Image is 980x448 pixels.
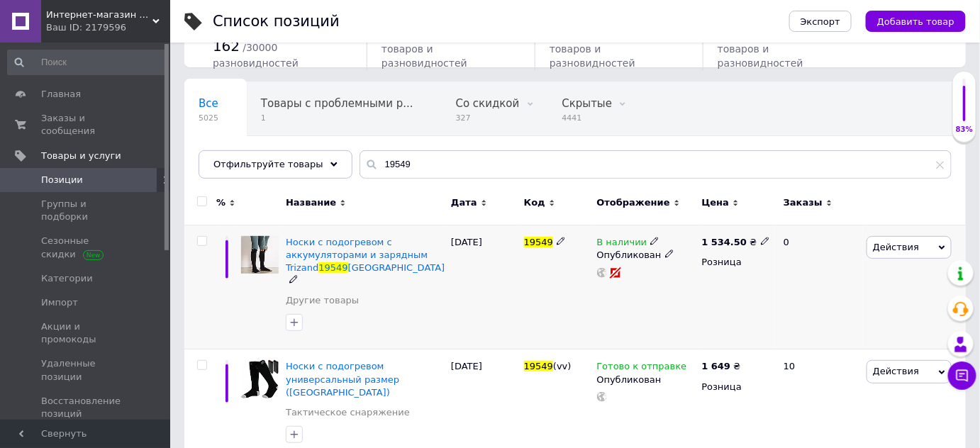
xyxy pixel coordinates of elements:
div: Опубликован [597,249,695,262]
span: Интернет-магазин "Vse Sobi" [46,9,152,21]
div: Опубликован [597,374,695,386]
span: Категории [41,272,93,285]
span: Код [524,196,545,209]
span: Цена [702,196,730,209]
span: Главная [41,88,81,101]
span: 19549 [524,361,553,371]
span: товаров и разновидностей [382,43,467,69]
a: Тактическое снаряжение [286,406,410,419]
div: Розница [702,256,772,269]
div: Розница [702,381,772,393]
button: Чат с покупателем [948,362,976,390]
span: Действия [873,242,919,252]
span: Позиции [41,174,83,186]
div: Список позиций [213,14,340,29]
div: 83% [953,125,976,135]
span: Отображение [597,196,670,209]
span: Товары с проблемными р... [261,97,413,110]
span: товаров и разновидностей [718,43,803,69]
span: Действия [873,366,919,376]
button: Экспорт [789,11,852,32]
span: Заказы и сообщения [41,112,131,138]
span: Экспорт [801,16,840,27]
span: товаров и разновидностей [550,43,635,69]
div: Ваш ID: 2179596 [46,21,170,34]
div: [DATE] [447,225,520,349]
div: ₴ [702,236,770,249]
span: 5025 [199,113,218,123]
span: (vv) [553,361,572,371]
b: 1 534.50 [702,237,747,247]
a: Носки с подогревом с аккумуляторами и зарядным Trizand19549[GEOGRAPHIC_DATA] [286,237,445,273]
span: Импорт [41,296,78,309]
span: % [216,196,225,209]
span: Готово к отправке [597,361,687,376]
span: Опубликованные [199,151,295,164]
span: Скрытые [562,97,613,110]
input: Поиск по названию позиции, артикулу и поисковым запросам [360,150,952,179]
span: 19549 [524,237,553,247]
span: Товары и услуги [41,150,121,162]
span: [GEOGRAPHIC_DATA] [348,262,445,273]
span: Все [199,97,218,110]
img: Носки с подогревом с аккумуляторами и зарядным Trizand 19549 Польша [241,236,279,274]
span: Со скидкой [456,97,520,110]
span: Добавить товар [877,16,954,27]
span: Носки с подогревом с аккумуляторами и зарядным Trizand [286,237,428,273]
span: Группы и подборки [41,198,131,223]
span: 327 [456,113,520,123]
button: Добавить товар [866,11,966,32]
span: В наличии [597,237,647,252]
span: Дата [451,196,477,209]
div: 0 [775,225,863,349]
b: 1 649 [702,361,731,371]
span: 19549 [318,262,347,273]
div: Товары с проблемными разновидностями [247,82,442,136]
a: Носки с подогревом универсальный размер ([GEOGRAPHIC_DATA]) [286,361,399,397]
span: Заказы [784,196,823,209]
span: 162 [213,38,240,55]
span: 1 [261,113,413,123]
span: Отфильтруйте товары [213,159,323,169]
span: Сезонные скидки [41,235,131,260]
input: Поиск [7,50,167,75]
span: Акции и промокоды [41,320,131,346]
span: Название [286,196,336,209]
span: Восстановление позиций [41,395,131,420]
div: ₴ [702,360,741,373]
a: Другие товары [286,294,359,307]
img: Носки с подогревом универсальный размер (Польша) [241,360,279,398]
span: 4441 [562,113,613,123]
span: Удаленные позиции [41,357,131,383]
